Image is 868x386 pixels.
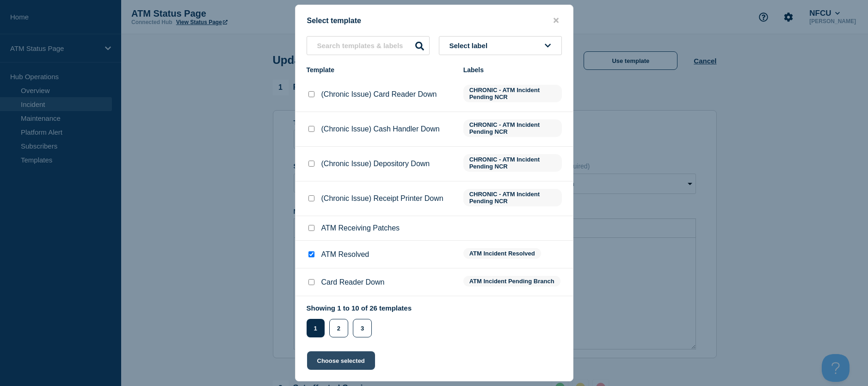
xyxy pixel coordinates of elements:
p: (Chronic Issue) Card Reader Down [321,90,437,99]
input: (Chronic Issue) Receipt Printer Down checkbox [308,195,314,201]
button: close button [551,16,561,25]
p: Card Reader Down [321,278,385,286]
input: (Chronic Issue) Depository Down checkbox [308,161,314,167]
span: ATM Incident Pending Branch [463,276,560,286]
button: 2 [329,319,348,337]
p: ATM Receiving Patches [321,224,400,232]
input: Card Reader Down checkbox [308,279,314,285]
div: Template [307,66,454,74]
div: Select template [295,16,573,25]
button: 1 [307,319,325,337]
p: ATM Resolved [321,250,369,259]
button: Select label [439,36,562,55]
span: CHRONIC - ATM Incident Pending NCR [463,119,562,137]
p: (Chronic Issue) Cash Handler Down [321,125,440,133]
input: ATM Resolved checkbox [308,251,314,257]
p: Showing 1 to 10 of 26 templates [307,304,412,312]
p: (Chronic Issue) Receipt Printer Down [321,194,443,203]
button: 3 [353,319,372,337]
span: Select label [449,42,492,50]
input: ATM Receiving Patches checkbox [308,225,314,231]
button: Choose selected [307,351,375,370]
span: CHRONIC - ATM Incident Pending NCR [463,85,562,102]
input: (Chronic Issue) Card Reader Down checkbox [308,91,314,97]
input: Search templates & labels [307,36,430,55]
input: (Chronic Issue) Cash Handler Down checkbox [308,126,314,132]
p: (Chronic Issue) Depository Down [321,160,430,168]
span: CHRONIC - ATM Incident Pending NCR [463,154,562,172]
span: ATM Incident Resolved [463,248,541,259]
div: Labels [463,66,562,74]
span: CHRONIC - ATM Incident Pending NCR [463,189,562,206]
